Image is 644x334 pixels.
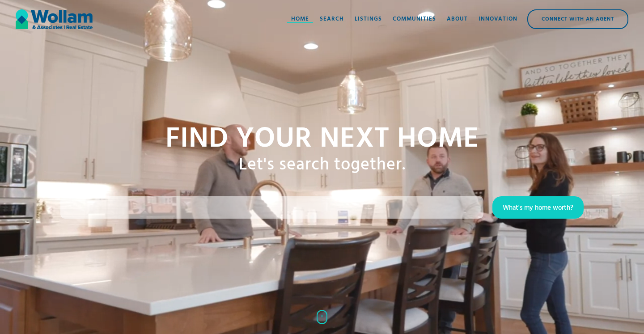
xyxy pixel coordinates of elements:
div: Communities [393,15,436,24]
div: Listings [355,15,382,24]
a: Innovation [473,6,523,33]
a: What's my home worth? [492,196,584,219]
div: Search [320,15,344,24]
a: Connect with an Agent [527,9,628,29]
div: Connect with an Agent [528,10,627,28]
a: Home [286,6,314,33]
div: Home [291,15,309,24]
a: Search [314,6,349,33]
a: home [16,6,93,33]
h1: Find your NExt home [165,124,479,155]
a: Listings [349,6,387,33]
a: Communities [387,6,441,33]
h1: Let's search together. [239,155,406,176]
div: Innovation [479,15,517,24]
a: About [441,6,473,33]
div: About [447,15,468,24]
